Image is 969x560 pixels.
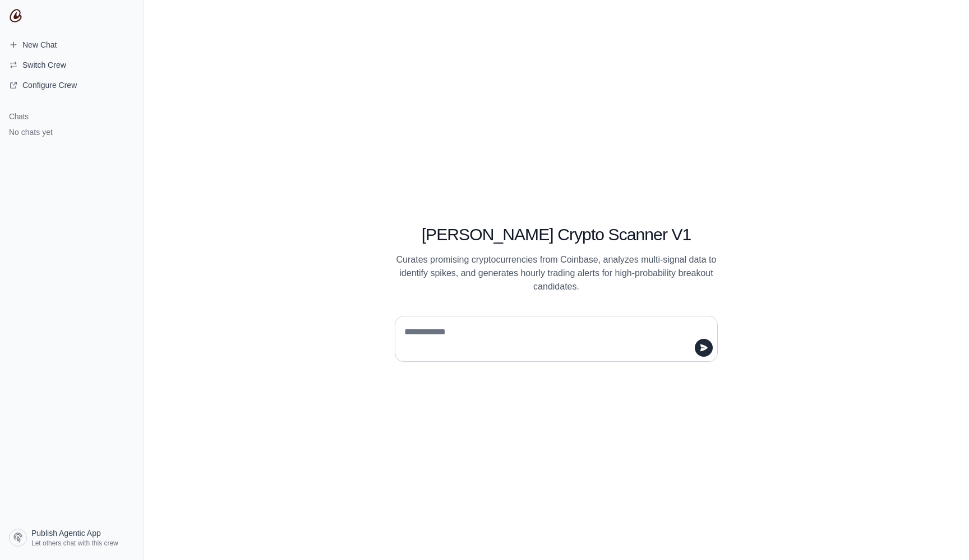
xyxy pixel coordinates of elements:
[395,225,718,245] h1: [PERSON_NAME] Crypto Scanner V1
[31,539,118,548] span: Let others chat with this crew
[22,39,57,50] span: New Chat
[4,56,139,74] button: Switch Crew
[22,59,66,71] span: Switch Crew
[31,528,101,539] span: Publish Agentic App
[4,76,139,94] a: Configure Crew
[22,80,77,91] span: Configure Crew
[9,9,22,22] img: CrewAI Logo
[395,253,718,293] p: Curates promising cryptocurrencies from Coinbase, analyzes multi-signal data to identify spikes, ...
[4,36,139,54] a: New Chat
[4,524,139,551] a: Publish Agentic App Let others chat with this crew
